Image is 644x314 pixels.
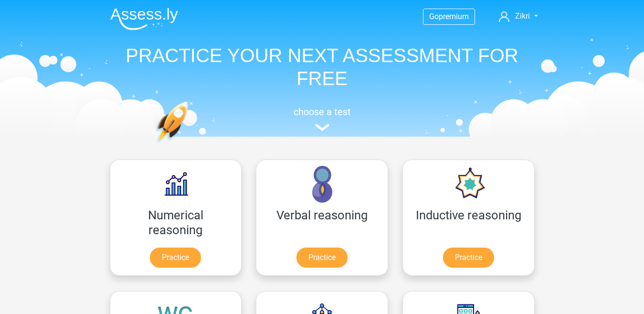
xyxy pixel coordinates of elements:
h1: PRACTICE YOUR NEXT ASSESSMENT FOR FREE [103,44,542,90]
span: Go [429,12,439,21]
a: Practice [443,248,494,268]
h5: choose a test [103,106,542,118]
span: premium [439,12,469,21]
img: assessment [315,124,329,131]
a: Gopremium [423,10,475,23]
a: choose a test [103,106,542,131]
img: practice [155,101,225,188]
a: Practice [296,248,348,268]
a: Practice [150,248,201,268]
span: Zikri [515,11,530,21]
img: Assessly [110,8,178,30]
a: Zikri [495,11,541,22]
